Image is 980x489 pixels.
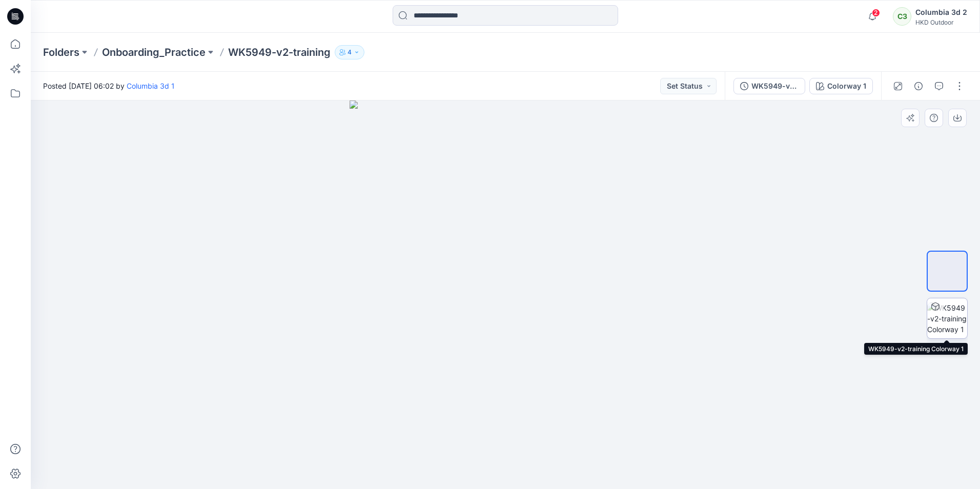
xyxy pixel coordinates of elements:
[927,302,967,335] img: WK5949-v2-training Colorway 1
[335,45,364,59] button: 4
[872,9,880,17] span: 2
[893,7,911,26] div: C3
[733,78,805,94] button: WK5949-v2-training
[102,45,206,59] a: Onboarding_Practice
[915,6,967,18] div: Columbia 3d 2
[928,260,967,282] img: Colorway Cover
[127,81,175,90] a: Columbia 3d 1
[228,45,331,59] p: WK5949-v2-training
[751,80,799,92] div: WK5949-v2-training
[350,100,662,489] img: eyJhbGciOiJIUzI1NiIsImtpZCI6IjAiLCJzbHQiOiJzZXMiLCJ0eXAiOiJKV1QifQ.eyJkYXRhIjp7InR5cGUiOiJzdG9yYW...
[915,18,967,26] div: HKD Outdoor
[809,78,873,94] button: Colorway 1
[43,45,79,59] a: Folders
[43,80,175,91] span: Posted [DATE] 06:02 by
[827,80,866,92] div: Colorway 1
[348,47,352,58] p: 4
[910,78,927,94] button: Details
